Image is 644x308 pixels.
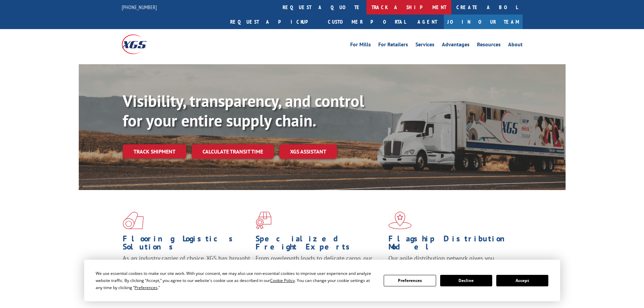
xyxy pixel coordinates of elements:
h1: Flooring Logistics Solutions [123,235,251,254]
span: As an industry carrier of choice, XGS has brought innovation and dedication to flooring logistics... [123,254,250,278]
a: Customer Portal [323,15,411,29]
a: For Retailers [378,42,408,49]
img: xgs-icon-focused-on-flooring-red [256,212,271,229]
h1: Flagship Distribution Model [388,235,516,254]
a: Agent [411,15,444,29]
span: Our agile distribution network gives you nationwide inventory management on demand. [388,254,513,270]
a: About [508,42,523,49]
a: Calculate transit time [192,144,274,159]
a: Services [415,42,434,49]
a: Track shipment [123,144,186,159]
a: Resources [477,42,501,49]
img: xgs-icon-total-supply-chain-intelligence-red [123,212,144,229]
button: Accept [496,275,548,286]
a: For Mills [350,42,371,49]
h1: Specialized Freight Experts [256,235,383,254]
a: Request a pickup [225,15,323,29]
span: Preferences [135,285,158,290]
b: Visibility, transparency, and control for your entire supply chain. [123,90,364,131]
img: xgs-icon-flagship-distribution-model-red [388,212,412,229]
a: [PHONE_NUMBER] [122,4,157,10]
button: Preferences [384,275,436,286]
a: Join Our Team [444,15,523,29]
a: XGS ASSISTANT [279,144,337,159]
div: Cookie Consent Prompt [84,260,560,301]
a: Advantages [442,42,470,49]
span: Cookie Policy [270,278,295,283]
p: From overlength loads to delicate cargo, our experienced staff knows the best way to move your fr... [256,254,383,284]
div: We use essential cookies to make our site work. With your consent, we may also use non-essential ... [96,270,376,291]
button: Decline [440,275,492,286]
